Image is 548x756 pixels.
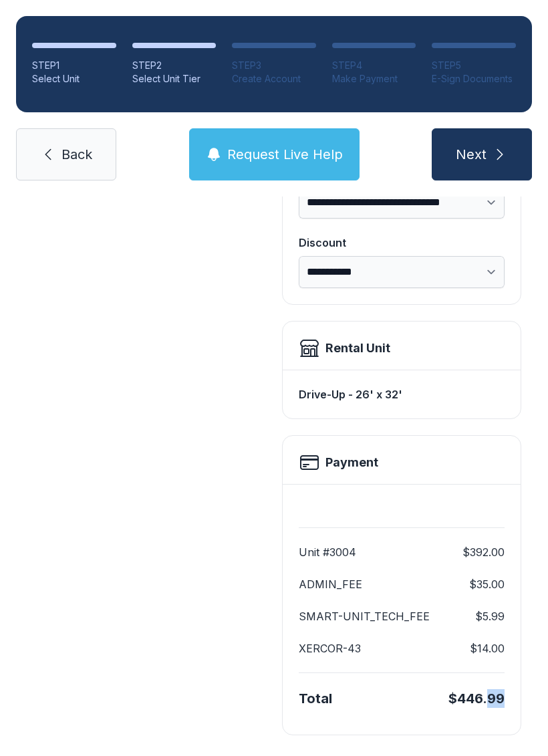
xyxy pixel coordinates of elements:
[456,145,487,164] span: Next
[325,339,390,358] div: Rental Unit
[332,72,416,86] div: Make Payment
[475,608,505,624] dd: $5.99
[32,59,116,72] div: STEP 1
[299,186,505,219] select: Select Insurance
[232,72,316,86] div: Create Account
[299,381,505,408] div: Drive-Up - 26' x 32'
[432,72,516,86] div: E-Sign Documents
[469,576,505,592] dd: $35.00
[61,145,92,164] span: Back
[462,544,505,560] dd: $392.00
[299,576,362,592] dt: ADMIN_FEE
[299,544,356,560] dt: Unit #3004
[299,256,505,288] select: Discount
[448,689,505,708] div: $446.99
[432,59,516,72] div: STEP 5
[232,59,316,72] div: STEP 3
[325,453,378,472] h2: Payment
[227,145,343,164] span: Request Live Help
[132,72,217,86] div: Select Unit Tier
[299,689,332,708] div: Total
[132,59,217,72] div: STEP 2
[299,235,505,251] div: Discount
[299,608,430,624] dt: SMART-UNIT_TECH_FEE
[32,72,116,86] div: Select Unit
[332,59,416,72] div: STEP 4
[299,640,361,656] dt: XERCOR-43
[470,640,505,656] dd: $14.00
